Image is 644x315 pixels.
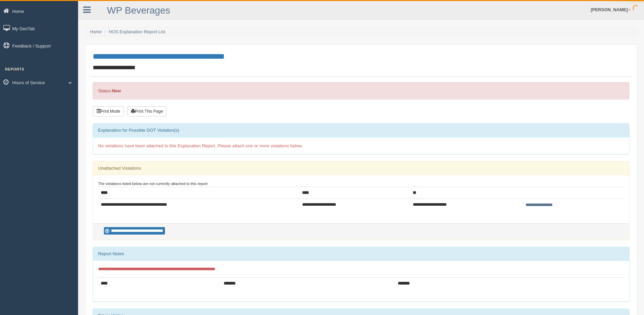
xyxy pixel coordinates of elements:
[98,143,303,148] span: No violations have been attached to this Explanation Report. Please attach one or more violations...
[93,106,124,116] button: Print Mode
[93,82,629,99] div: Status:
[107,5,170,16] a: WP Beverages
[93,247,629,261] div: Report Notes
[93,124,629,137] div: Explanation for Possible DOT Violation(s)
[90,29,102,34] a: Home
[112,88,121,93] strong: New
[98,182,208,186] small: The violations listed below are not currently attached to this report:
[109,29,165,34] a: HOS Explanation Report List
[93,162,629,175] div: Unattached Violations
[127,106,167,116] button: Print This Page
